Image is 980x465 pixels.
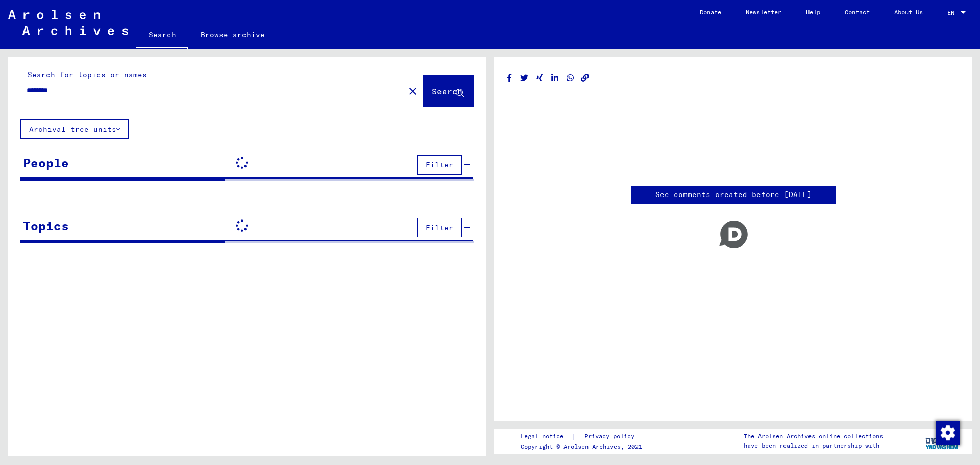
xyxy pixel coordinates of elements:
button: Share on Facebook [504,71,515,84]
img: Change consent [936,421,960,445]
p: Copyright © Arolsen Archives, 2021 [521,442,647,451]
button: Share on WhatsApp [565,71,576,84]
button: Filter [417,218,462,237]
div: People [23,154,69,172]
span: EN [947,9,959,16]
div: | [521,431,647,442]
button: Share on LinkedIn [550,71,560,84]
mat-label: Search for topics or names [28,70,147,79]
a: Legal notice [521,431,572,442]
img: Arolsen_neg.svg [8,10,128,35]
span: Filter [426,160,453,169]
a: Browse archive [188,22,277,47]
button: Copy link [580,71,591,84]
mat-icon: close [407,85,419,97]
div: Change consent [935,420,960,445]
p: have been realized in partnership with [744,441,883,450]
a: Search [136,22,188,49]
button: Share on Twitter [519,71,530,84]
button: Search [423,75,473,107]
button: Archival tree units [20,119,129,139]
button: Filter [417,155,462,175]
button: Share on Xing [534,71,545,84]
img: yv_logo.png [923,428,962,454]
span: Search [432,86,462,96]
a: See comments created before [DATE] [655,189,812,200]
a: Privacy policy [576,431,647,442]
span: Filter [426,223,453,232]
button: Clear [403,81,423,101]
div: Topics [23,216,69,235]
p: The Arolsen Archives online collections [744,432,883,441]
